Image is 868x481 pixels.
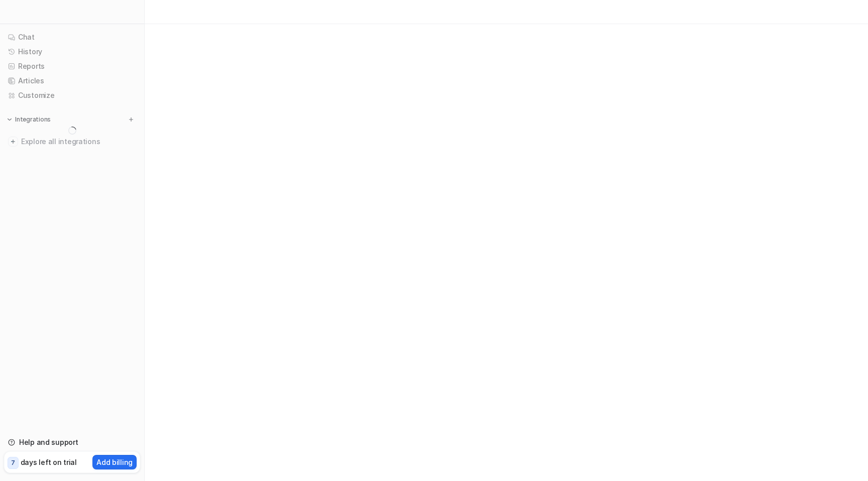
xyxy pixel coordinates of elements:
[128,116,135,123] img: menu_add.svg
[4,30,140,44] a: Chat
[4,135,140,149] a: Explore all integrations
[11,458,15,467] p: 7
[4,45,140,59] a: History
[6,116,13,123] img: expand menu
[92,455,137,469] button: Add billing
[21,134,136,150] span: Explore all integrations
[8,137,18,147] img: explore all integrations
[4,114,54,125] button: Integrations
[4,88,140,102] a: Customize
[96,457,133,467] p: Add billing
[15,115,51,124] p: Integrations
[4,74,140,88] a: Articles
[4,435,140,449] a: Help and support
[21,457,77,467] p: days left on trial
[4,59,140,73] a: Reports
